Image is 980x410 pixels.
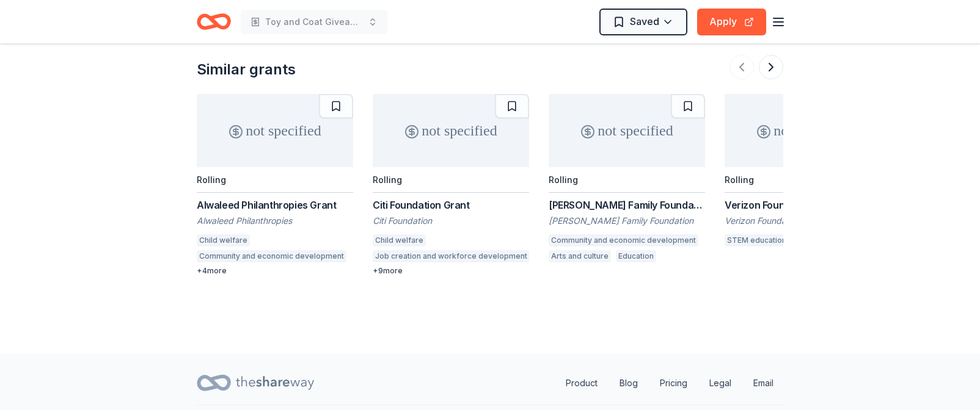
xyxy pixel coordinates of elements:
button: Toy and Coat Giveaway [241,10,387,34]
a: Pricing [650,371,697,395]
div: not specified [725,94,881,167]
div: not specified [197,94,353,167]
a: not specifiedRollingCiti Foundation GrantCiti FoundationChild welfareJob creation and workforce d... [373,94,529,276]
a: Email [744,371,783,395]
button: Saved [599,9,687,35]
div: Rolling [197,174,226,185]
span: Toy and Coat Giveaway [265,15,363,29]
div: Rolling [549,174,578,185]
div: STEM education [725,234,789,246]
div: Rolling [725,174,754,185]
div: Verizon Foundation [725,215,881,227]
div: Community and economic development [197,250,346,262]
div: Child welfare [373,234,426,246]
div: Alwaleed Philanthropies [197,215,353,227]
div: Citi Foundation [373,215,529,227]
div: Similar grants [197,60,296,79]
a: Blog [610,371,648,395]
a: not specifiedRollingAlwaleed Philanthropies GrantAlwaleed PhilanthropiesChild welfareCommunity an... [197,94,353,276]
div: [PERSON_NAME] Family Foundation [549,215,705,227]
div: Citi Foundation Grant [373,198,529,212]
div: not specified [549,94,705,167]
div: Community and economic development [549,234,698,246]
nav: quick links [556,371,783,395]
a: not specifiedRolling[PERSON_NAME] Family Foundation Grant[PERSON_NAME] Family FoundationCommunity... [549,94,705,266]
div: + 4 more [197,266,353,276]
a: Product [556,371,607,395]
div: Arts and culture [549,250,611,262]
div: Alwaleed Philanthropies Grant [197,198,353,212]
div: Job creation and workforce development [373,250,530,262]
div: + 9 more [373,266,529,276]
div: [PERSON_NAME] Family Foundation Grant [549,198,705,212]
div: not specified [373,94,529,167]
button: Apply [697,9,766,35]
div: Education [616,250,656,262]
div: Child welfare [197,234,250,246]
a: Home [197,7,231,36]
a: Legal [700,371,741,395]
a: not specifiedRollingVerizon Foundation Giving and GrantsVerizon FoundationSTEM education [725,94,881,250]
div: Verizon Foundation Giving and Grants [725,198,881,212]
span: Saved [630,13,659,29]
div: Rolling [373,174,402,185]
